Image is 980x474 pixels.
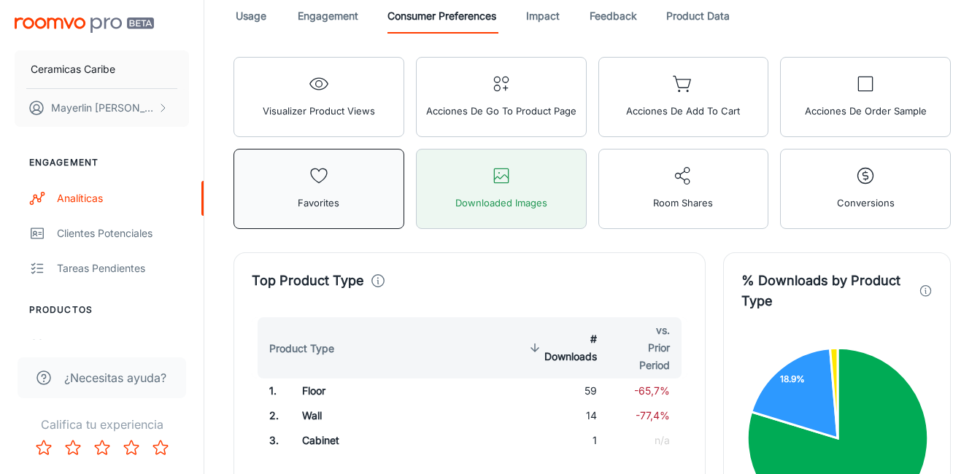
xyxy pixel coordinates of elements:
[31,61,115,77] p: Ceramicas Caribe
[636,409,670,421] span: -77,4%
[837,193,895,212] span: Conversions
[58,433,88,462] button: Rate 2 star
[416,57,587,137] button: Acciones de Go To Product Page
[290,403,441,428] td: Wall
[290,378,441,403] td: Floor
[426,101,576,120] span: Acciones de Go To Product Page
[29,433,58,462] button: Rate 1 star
[57,190,189,206] div: Analíticas
[57,338,189,354] div: Mis productos
[117,433,146,462] button: Rate 4 star
[290,428,441,453] td: Cabinet
[234,57,404,137] button: Visualizer Product Views
[252,271,364,291] h4: Top Product Type
[51,100,154,116] p: Mayerlin [PERSON_NAME]
[15,89,189,127] button: Mayerlin [PERSON_NAME]
[514,378,609,403] td: 59
[780,149,951,229] button: Conversions
[252,403,290,428] td: 2 .
[88,433,117,462] button: Rate 3 star
[416,149,587,229] button: Downloaded Images
[525,330,597,365] span: # Downloads
[626,101,740,120] span: Acciones de Add to Cart
[634,384,670,397] span: -65,7%
[780,57,951,137] button: Acciones de Order Sample
[64,369,166,386] span: ¿Necesitas ayuda?
[653,193,713,212] span: Room Shares
[146,433,175,462] button: Rate 5 star
[655,434,670,446] span: n/a
[514,403,609,428] td: 14
[598,149,769,229] button: Room Shares
[57,260,189,276] div: Tareas pendientes
[741,271,912,311] h4: % Downloads by Product Type
[15,50,189,88] button: Ceramicas Caribe
[263,101,375,120] span: Visualizer Product Views
[234,149,404,229] button: Favorites
[12,416,192,433] p: Califica tu experiencia
[252,378,290,403] td: 1 .
[298,193,339,212] span: Favorites
[455,193,547,212] span: Downloaded Images
[57,225,189,241] div: Clientes potenciales
[269,340,353,357] span: Product Type
[252,428,290,453] td: 3 .
[805,101,927,120] span: Acciones de Order Sample
[514,428,609,453] td: 1
[620,322,670,374] span: vs. Prior Period
[15,18,154,33] img: Roomvo PRO Beta
[598,57,769,137] button: Acciones de Add to Cart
